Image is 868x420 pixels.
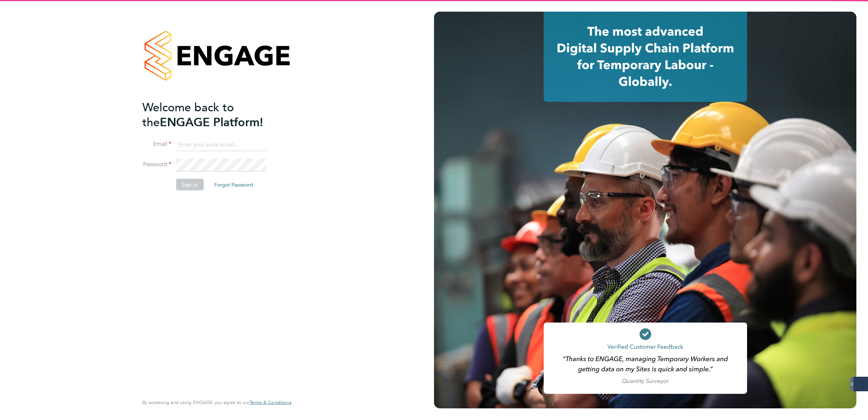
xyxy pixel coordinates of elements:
span: By accessing and using ENGAGE you agree to our [142,399,291,405]
h2: ENGAGE Platform! [142,100,284,129]
button: Sign In [176,179,203,191]
span: Terms & Conditions [250,399,291,405]
span: Welcome back to the [142,100,234,129]
a: Terms & Conditions [250,400,291,405]
input: Enter your work email... [176,138,265,151]
button: Forgot Password [208,179,259,191]
label: Email [142,140,171,148]
label: Password [142,161,171,168]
